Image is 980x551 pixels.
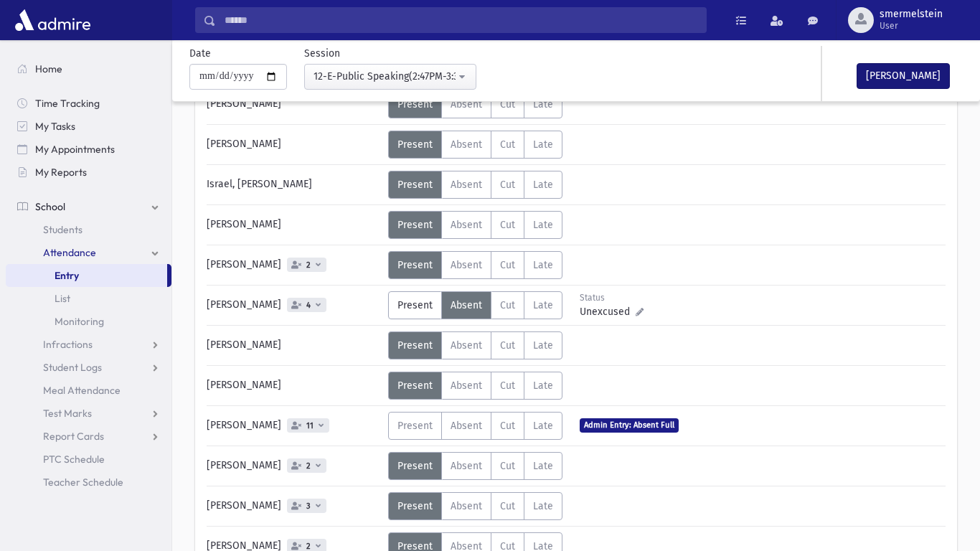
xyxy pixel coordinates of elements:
a: Meal Attendance [6,379,171,402]
div: AttTypes [388,331,562,359]
span: Report Cards [43,430,104,443]
div: [PERSON_NAME] [199,251,388,279]
span: User [880,20,943,32]
span: Cut [500,138,515,151]
span: Cut [500,259,515,271]
a: Students [6,218,171,241]
a: Student Logs [6,356,171,379]
a: Teacher Schedule [6,471,171,494]
div: AttTypes [388,131,562,159]
label: Session [304,46,340,61]
a: My Appointments [6,138,171,161]
span: Absent [451,500,482,512]
span: Late [533,259,553,271]
div: Status [580,291,644,304]
span: Cut [500,420,515,432]
span: Cut [500,98,515,110]
span: Absent [451,380,482,392]
div: [PERSON_NAME] [199,492,388,520]
span: Absent [451,138,482,151]
a: Attendance [6,241,171,264]
span: Late [533,138,553,151]
a: Time Tracking [6,92,171,115]
input: Search [216,7,706,33]
div: AttTypes [388,90,562,118]
div: [PERSON_NAME] [199,131,388,159]
span: 3 [303,501,314,511]
button: [PERSON_NAME] [857,63,950,89]
span: Cut [500,179,515,191]
span: Cut [500,460,515,472]
div: [PERSON_NAME] [199,452,388,480]
span: Absent [451,179,482,191]
span: Teacher Schedule [43,476,123,489]
span: Late [533,420,553,432]
span: Students [43,223,83,236]
span: Absent [451,219,482,231]
span: 11 [303,421,316,430]
span: Absent [451,299,482,311]
a: My Reports [6,161,171,184]
span: Present [397,420,433,432]
a: List [6,287,171,310]
span: Time Tracking [35,97,100,110]
span: Late [533,219,553,231]
div: AttTypes [388,412,562,440]
span: Cut [500,380,515,392]
span: Admin Entry: Absent Full [580,418,679,432]
span: Absent [451,339,482,352]
div: AttTypes [388,492,562,520]
span: Present [397,460,433,472]
span: Unexcused [580,304,636,319]
span: Absent [451,98,482,110]
div: Israel, [PERSON_NAME] [199,171,388,199]
span: List [55,292,70,305]
span: My Appointments [35,143,115,156]
span: My Tasks [35,120,75,133]
span: Late [533,380,553,392]
a: My Tasks [6,115,171,138]
a: PTC Schedule [6,448,171,471]
span: Present [397,259,433,271]
span: 2 [303,542,314,551]
span: Monitoring [55,315,104,328]
span: Cut [500,219,515,231]
div: [PERSON_NAME] [199,291,388,319]
div: [PERSON_NAME] [199,412,388,440]
span: Absent [451,259,482,271]
a: Monitoring [6,310,171,333]
div: AttTypes [388,452,562,480]
span: PTC Schedule [43,453,105,466]
div: AttTypes [388,372,562,400]
span: 4 [303,301,314,310]
div: AttTypes [388,251,562,279]
span: Infractions [43,338,93,351]
span: 2 [303,461,314,471]
div: AttTypes [388,171,562,199]
span: Present [397,219,433,231]
span: Present [397,138,433,151]
span: Cut [500,299,515,311]
span: Late [533,179,553,191]
span: Late [533,299,553,311]
span: Late [533,339,553,352]
a: Test Marks [6,402,171,425]
span: Present [397,339,433,352]
div: [PERSON_NAME] [199,90,388,118]
span: Present [397,500,433,512]
span: Cut [500,339,515,352]
div: AttTypes [388,211,562,239]
a: Report Cards [6,425,171,448]
label: Date [189,46,211,61]
span: Present [397,299,433,311]
span: Home [35,62,62,75]
span: Entry [55,269,79,282]
span: Absent [451,460,482,472]
span: My Reports [35,166,87,179]
a: School [6,195,171,218]
a: Home [6,57,171,80]
span: Meal Attendance [43,384,121,397]
span: School [35,200,65,213]
div: [PERSON_NAME] [199,331,388,359]
a: Infractions [6,333,171,356]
